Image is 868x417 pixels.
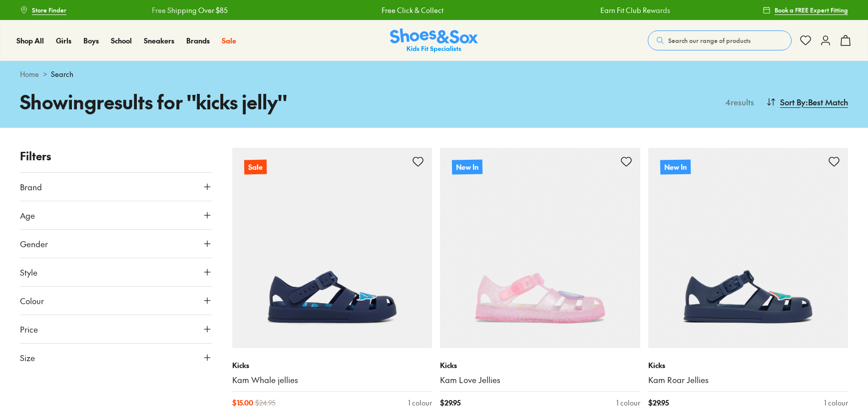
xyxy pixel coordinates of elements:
[722,96,754,108] p: 4 results
[20,69,848,79] div: >
[20,148,212,164] p: Filters
[232,360,433,371] p: Kicks
[763,1,848,19] a: Book a FREE Expert Fitting
[390,28,478,53] a: Shoes & Sox
[244,160,266,175] p: Sale
[648,148,849,348] a: New In
[222,35,236,46] a: Sale
[51,69,73,79] span: Search
[775,5,848,14] span: Book a FREE Expert Fitting
[452,159,482,174] p: New In
[20,69,39,79] a: Home
[806,96,848,108] span: : Best Match
[766,91,848,113] button: Sort By:Best Match
[824,398,848,408] div: 1 colour
[20,1,66,19] a: Store Finder
[440,375,640,386] a: Kam Love Jellies
[648,375,849,386] a: Kam Roar Jellies
[20,344,212,372] button: Size
[668,36,751,45] span: Search our range of products
[390,28,478,53] img: SNS_Logo_Responsive.svg
[20,238,48,250] span: Gender
[32,5,66,14] span: Store Finder
[381,5,443,15] a: Free Click & Collect
[660,159,690,174] p: New In
[20,87,434,116] h1: Showing results for " kicks jelly "
[20,173,212,201] button: Brand
[20,201,212,229] button: Age
[20,287,212,315] button: Colour
[20,230,212,258] button: Gender
[56,35,71,45] span: Girls
[20,209,35,221] span: Age
[20,323,38,335] span: Price
[20,295,44,307] span: Colour
[83,35,99,45] span: Boys
[10,350,50,387] iframe: Gorgias live chat messenger
[440,148,640,348] a: New In
[16,35,44,45] span: Shop All
[440,398,460,408] span: $ 29.95
[780,96,806,108] span: Sort By
[20,258,212,286] button: Style
[440,360,640,371] p: Kicks
[232,375,433,386] a: Kam Whale jellies
[600,5,670,15] a: Earn Fit Club Rewards
[648,360,849,371] p: Kicks
[16,35,44,46] a: Shop All
[648,30,792,50] button: Search our range of products
[20,315,212,343] button: Price
[151,5,227,15] a: Free Shipping Over $85
[255,398,276,408] span: $ 24.95
[232,398,253,408] span: $ 15.00
[144,35,174,46] a: Sneakers
[616,398,640,408] div: 1 colour
[20,266,37,278] span: Style
[83,35,99,46] a: Boys
[232,148,433,348] a: Sale
[111,35,132,46] a: School
[56,35,71,46] a: Girls
[186,35,210,45] span: Brands
[222,35,236,45] span: Sale
[408,398,432,408] div: 1 colour
[20,181,42,193] span: Brand
[144,35,174,45] span: Sneakers
[648,398,669,408] span: $ 29.95
[186,35,210,46] a: Brands
[111,35,132,45] span: School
